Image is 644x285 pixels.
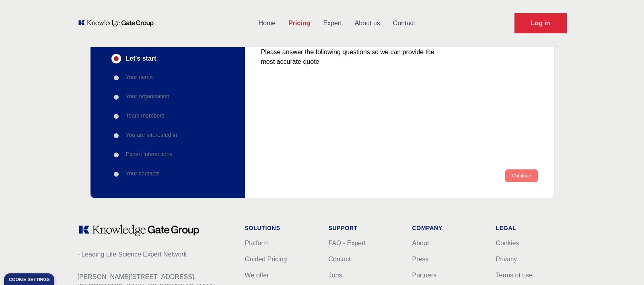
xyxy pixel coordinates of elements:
button: Continue [505,169,537,182]
a: Press [412,256,429,263]
a: About us [348,13,387,34]
a: Expert [317,13,348,34]
a: Privacy [496,256,517,263]
a: FAQ - Expert [329,240,366,246]
a: Jobs [329,272,342,279]
a: Cookies [496,240,519,246]
p: Please answer the following questions so we can provide the most accurate quote [261,47,441,67]
p: Team members [126,112,165,120]
p: Expert interactions [126,150,173,158]
p: - Leading Life Science Expert Network [78,250,232,259]
h1: Solutions [245,224,316,232]
p: Your name [126,73,153,81]
a: Home [252,13,282,34]
div: Progress [111,54,224,179]
h1: Legal [496,224,567,232]
a: Pricing [282,13,317,34]
a: Request Demo [514,13,567,33]
a: Platform [245,240,269,246]
a: Partners [412,272,436,279]
a: Terms of use [496,272,533,279]
div: Cookie settings [9,277,49,282]
iframe: Chat Widget [604,246,644,285]
a: KOL Knowledge Platform: Talk to Key External Experts (KEE) [78,19,159,27]
h1: Company [412,224,483,232]
a: Guided Pricing [245,256,287,263]
p: Your contacts [126,169,160,177]
a: Contact [329,256,351,263]
div: Widget de chat [604,246,644,285]
a: About [412,240,429,246]
a: We offer [245,272,269,279]
span: Let's start [126,54,156,63]
a: Contact [387,13,422,34]
p: Your organisation [126,92,169,100]
h1: Support [329,224,399,232]
p: You are interested in [126,131,177,139]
